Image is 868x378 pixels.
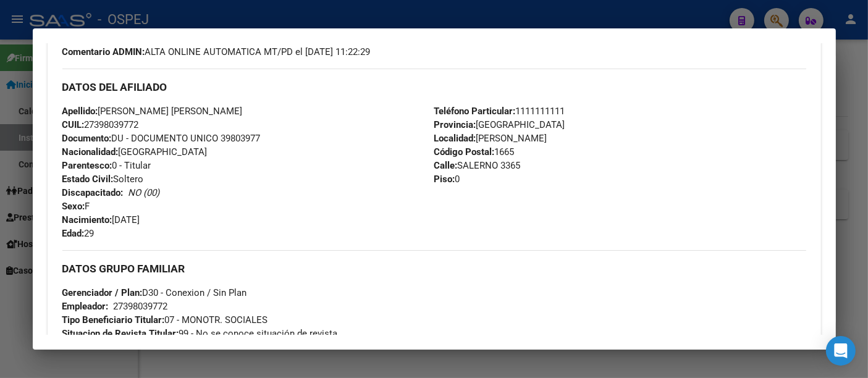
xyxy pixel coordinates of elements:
span: F [62,201,90,212]
strong: Empleador: [62,301,109,312]
strong: Documento: [62,133,112,144]
strong: Provincia: [434,119,476,130]
span: SALERNO 3365 [434,160,521,171]
strong: Código Postal: [434,146,495,157]
strong: Localidad: [434,133,476,144]
span: 07 - MONOTR. SOCIALES [62,314,268,325]
span: DU - DOCUMENTO UNICO 39803977 [62,133,261,144]
span: 99 - No se conoce situación de revista [62,328,338,339]
span: 1111111111 [434,106,565,117]
h3: DATOS GRUPO FAMILIAR [62,262,806,275]
strong: Tipo Beneficiario Titular: [62,314,165,325]
span: 0 [434,174,460,185]
i: NO (00) [129,187,160,198]
span: ALTA ONLINE AUTOMATICA MT/PD el [DATE] 11:22:29 [62,45,371,59]
strong: Nacimiento: [62,214,112,225]
strong: Discapacitado: [62,187,124,198]
span: [PERSON_NAME] [PERSON_NAME] [62,106,243,117]
h3: DATOS DEL AFILIADO [62,80,806,94]
strong: Estado Civil: [62,174,114,185]
strong: Apellido: [62,106,98,117]
strong: Calle: [434,160,458,171]
span: [GEOGRAPHIC_DATA] [434,119,565,130]
strong: Nacionalidad: [62,146,119,157]
span: 1665 [434,146,515,157]
strong: Gerenciador / Plan: [62,287,143,298]
strong: Comentario ADMIN: [62,46,145,57]
span: [PERSON_NAME] [434,133,547,144]
span: Soltero [62,174,144,185]
strong: Teléfono Particular: [434,106,516,117]
span: [DATE] [62,214,140,225]
strong: Situacion de Revista Titular: [62,328,179,339]
div: Open Intercom Messenger [826,336,856,366]
span: 27398039772 [62,119,139,130]
div: 27398039772 [114,300,168,313]
span: D30 - Conexion / Sin Plan [62,287,247,298]
span: [GEOGRAPHIC_DATA] [62,146,208,157]
span: 29 [62,228,95,239]
strong: Piso: [434,174,455,185]
strong: Parentesco: [62,160,112,171]
strong: Sexo: [62,201,85,212]
strong: CUIL: [62,119,85,130]
strong: Edad: [62,228,85,239]
span: 0 - Titular [62,160,151,171]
